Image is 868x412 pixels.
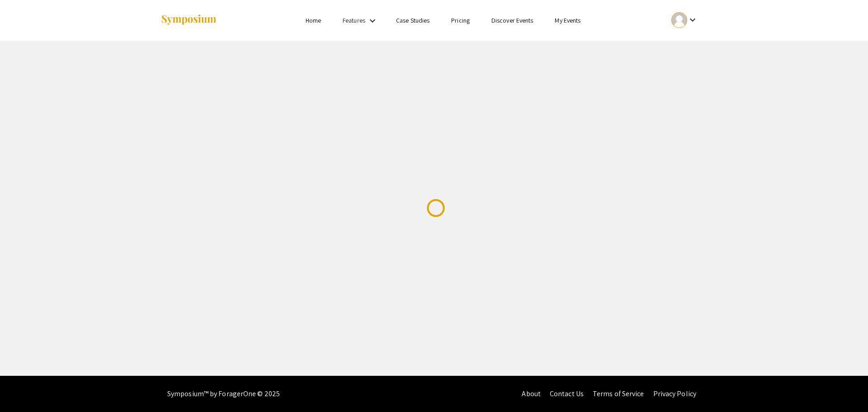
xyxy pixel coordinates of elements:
mat-icon: Expand Features list [367,15,378,26]
a: Terms of Service [593,389,644,398]
a: Contact Us [550,389,584,398]
div: Symposium™ by ForagerOne © 2025 [167,376,280,412]
a: Discover Events [491,16,533,24]
a: About [522,389,541,398]
mat-icon: Expand account dropdown [687,14,698,25]
a: Privacy Policy [653,389,696,398]
button: Expand account dropdown [662,10,708,30]
a: Features [343,16,365,24]
a: My Events [555,16,580,24]
a: Home [306,16,321,24]
a: Pricing [451,16,470,24]
a: Case Studies [396,16,429,24]
img: Symposium by ForagerOne [160,14,217,26]
iframe: Chat [830,371,861,405]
